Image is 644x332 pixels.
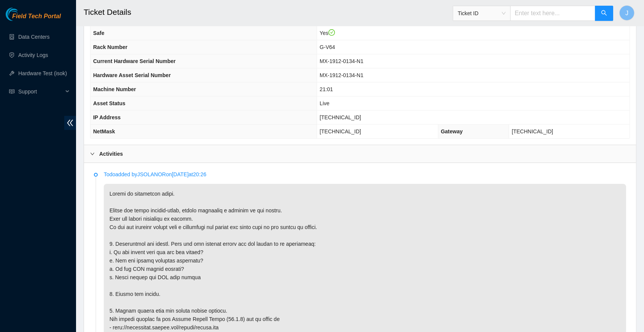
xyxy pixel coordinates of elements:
[6,14,61,24] a: Akamai TechnologiesField Tech Portal
[595,6,613,21] button: search
[18,84,63,99] span: Support
[320,114,361,120] span: [TECHNICAL_ID]
[320,100,330,106] span: Live
[6,8,38,21] img: Akamai Technologies
[93,86,136,92] span: Machine Number
[93,114,121,120] span: IP Address
[441,128,463,134] span: Gateway
[93,72,171,78] span: Hardware Asset Serial Number
[320,128,361,134] span: [TECHNICAL_ID]
[84,145,636,163] div: Activities
[12,13,61,20] span: Field Tech Portal
[320,58,363,64] span: MX-1912-0134-N1
[601,10,607,17] span: search
[93,128,115,134] span: NetMask
[93,58,176,64] span: Current Hardware Serial Number
[93,30,105,36] span: Safe
[320,44,335,50] span: G-V64
[99,150,123,158] b: Activities
[104,170,626,179] p: Todo added by JSOLANOR on [DATE] at 20:26
[93,44,127,50] span: Rack Number
[18,70,67,76] a: Hardware Test (isok)
[510,6,595,21] input: Enter text here...
[64,116,76,130] span: double-left
[512,128,553,134] span: [TECHNICAL_ID]
[328,29,335,36] span: check-circle
[93,100,125,106] span: Asset Status
[18,52,48,58] a: Activity Logs
[320,30,335,36] span: Yes
[18,34,49,40] a: Data Centers
[619,5,634,21] button: J
[458,8,506,19] span: Ticket ID
[90,152,95,156] span: right
[320,86,333,92] span: 21:01
[625,8,628,18] span: J
[320,72,363,78] span: MX-1912-0134-N1
[9,89,14,94] span: read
